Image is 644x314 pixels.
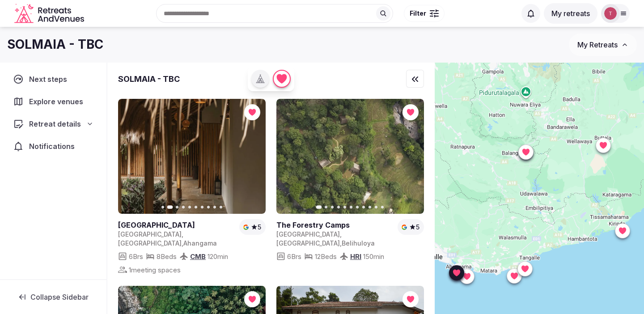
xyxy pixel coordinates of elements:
[569,34,637,56] button: My Retreats
[7,36,103,53] h1: SOLMAIA - TBC
[30,293,89,301] span: Collapse Sidebar
[340,230,342,238] span: ,
[29,96,87,107] span: Explore venues
[176,206,178,208] button: Go to slide 3
[161,206,164,208] button: Go to slide 1
[207,206,210,208] button: Go to slide 8
[343,206,346,208] button: Go to slide 5
[404,5,445,22] button: Filter
[118,230,182,238] span: [GEOGRAPHIC_DATA]
[337,206,340,208] button: Go to slide 4
[29,141,78,152] span: Notifications
[350,206,352,208] button: Go to slide 6
[118,99,266,214] a: View Tekanda Lodge
[342,239,375,247] span: Belihuloya
[331,206,334,208] button: Go to slide 3
[350,252,361,261] a: HRI
[7,287,99,307] button: Collapse Sidebar
[208,252,228,261] span: 120 min
[7,70,99,89] a: Next steps
[182,230,183,238] span: ,
[356,206,359,208] button: Go to slide 7
[381,206,384,208] button: Go to slide 11
[340,239,342,247] span: ,
[362,206,365,208] button: Go to slide 8
[316,205,322,209] button: Go to slide 1
[183,239,217,247] span: Ahangama
[190,252,206,261] a: CMB
[544,9,597,18] a: My retreats
[29,74,71,85] span: Next steps
[7,92,99,111] a: Explore venues
[167,205,173,209] button: Go to slide 2
[276,220,394,230] a: View venue
[118,239,182,247] span: [GEOGRAPHIC_DATA]
[182,206,185,208] button: Go to slide 4
[369,206,371,208] button: Go to slide 9
[129,252,143,261] span: 6 Brs
[7,137,99,156] a: Notifications
[118,220,236,230] a: View venue
[416,223,419,232] span: 5
[276,230,340,238] span: [GEOGRAPHIC_DATA]
[243,223,262,232] a: 5
[213,206,216,208] button: Go to slide 9
[410,9,426,18] span: Filter
[258,223,261,232] span: 5
[201,206,203,208] button: Go to slide 7
[118,73,180,85] div: SOLMAIA - TBC
[363,252,384,261] span: 150 min
[375,206,377,208] button: Go to slide 10
[129,265,181,275] span: 1 meeting spaces
[276,220,394,230] h2: The Forestry Camps
[14,4,86,24] a: Visit the homepage
[14,4,86,24] svg: Retreats and Venues company logo
[401,223,420,232] a: 5
[287,252,301,261] span: 6 Brs
[276,239,340,247] span: [GEOGRAPHIC_DATA]
[188,206,191,208] button: Go to slide 5
[118,220,236,230] h2: [GEOGRAPHIC_DATA]
[315,252,337,261] span: 12 Beds
[577,40,618,49] span: My Retreats
[325,206,327,208] button: Go to slide 2
[29,119,81,129] span: Retreat details
[182,239,183,247] span: ,
[220,206,222,208] button: Go to slide 10
[195,206,197,208] button: Go to slide 6
[604,7,617,20] img: tamaeka
[544,3,597,24] button: My retreats
[157,252,177,261] span: 8 Beds
[276,99,424,214] a: View The Forestry Camps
